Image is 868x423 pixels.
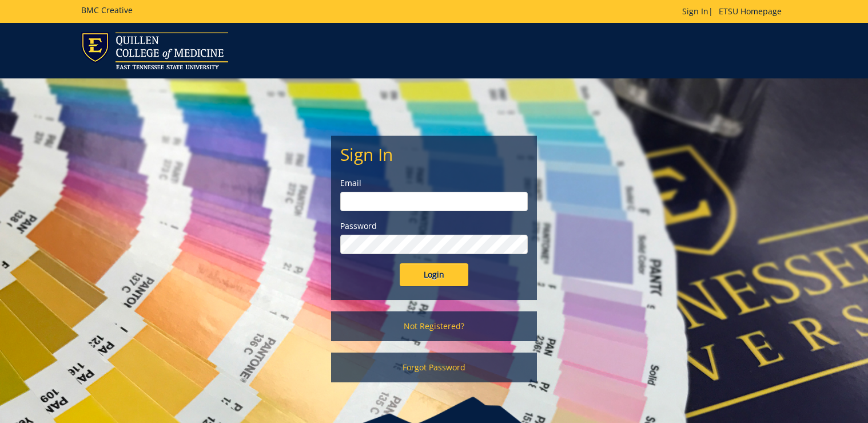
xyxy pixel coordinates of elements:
a: ETSU Homepage [713,6,787,17]
a: Sign In [682,6,708,17]
a: Not Registered? [331,311,537,341]
h2: Sign In [340,145,528,164]
label: Password [340,220,528,232]
label: Email [340,177,528,189]
input: Login [400,263,468,286]
a: Forgot Password [331,353,537,382]
img: ETSU logo [81,32,228,69]
p: | [682,6,787,17]
h5: BMC Creative [81,6,133,14]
